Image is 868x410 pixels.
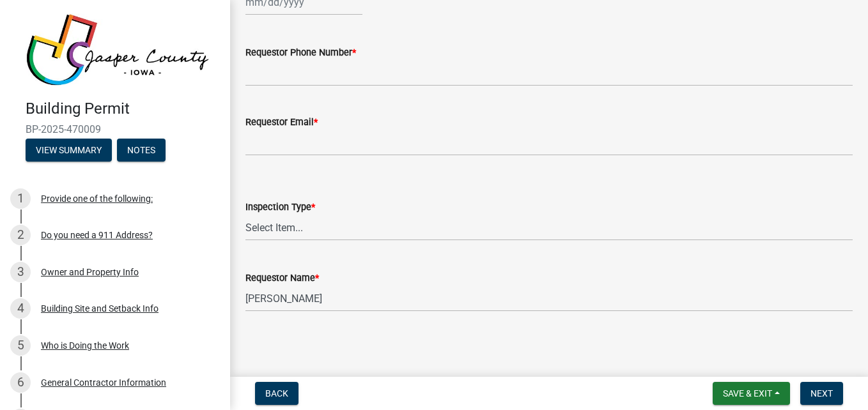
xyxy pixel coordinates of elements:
[255,382,298,405] button: Back
[117,146,166,156] wm-modal-confirm: Notes
[41,231,153,239] div: Do you need a 911 Address?
[41,378,166,387] div: General Contractor Information
[10,188,31,209] div: 1
[810,388,833,399] span: Next
[10,262,31,282] div: 3
[245,274,319,283] label: Requestor Name
[41,304,159,313] div: Building Site and Setback Info
[10,225,31,245] div: 2
[713,382,790,405] button: Save & Exit
[10,335,31,356] div: 5
[245,203,315,212] label: Inspection Type
[41,268,139,277] div: Owner and Property Info
[26,139,112,162] button: View Summary
[26,123,205,135] span: BP-2025-470009
[723,388,772,399] span: Save & Exit
[41,341,129,350] div: Who is Doing the Work
[41,194,153,203] div: Provide one of the following:
[26,13,210,86] img: Jasper County, Iowa
[245,49,356,57] label: Requestor Phone Number
[265,388,288,399] span: Back
[800,382,843,405] button: Next
[117,139,166,162] button: Notes
[245,118,318,127] label: Requestor Email
[10,298,31,319] div: 4
[26,100,220,118] h4: Building Permit
[26,146,112,156] wm-modal-confirm: Summary
[10,372,31,393] div: 6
